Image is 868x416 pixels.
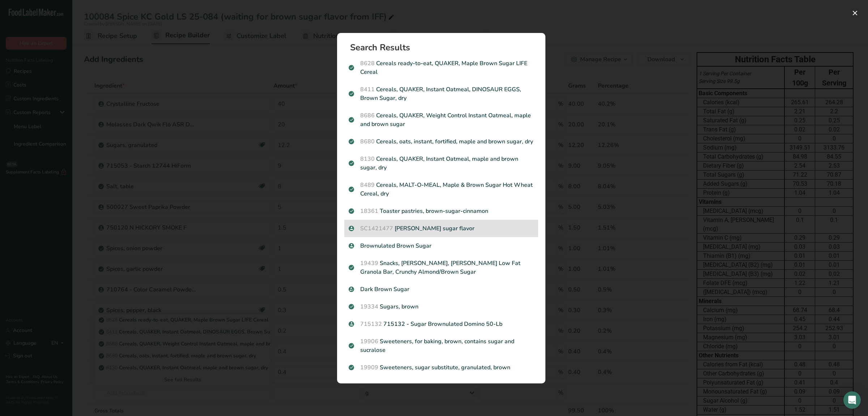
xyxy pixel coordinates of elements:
[349,85,534,102] p: Cereals, QUAKER, Instant Oatmeal, DINOSAUR EGGS, Brown Sugar, dry
[349,320,534,328] p: 715132 - Sugar Brownulated Domino 50-Lb
[349,337,534,354] p: Sweeteners, for baking, brown, contains sugar and sucralose
[360,112,375,119] span: 8686
[349,181,534,198] p: Cereals, MALT-O-MEAL, Maple & Brown Sugar Hot Wheat Cereal, dry
[360,303,378,311] span: 19334
[360,259,378,267] span: 19439
[360,138,375,146] span: 8680
[349,302,534,311] p: Sugars, brown
[349,207,534,215] p: Toaster pastries, brown-sugar-cinnamon
[360,155,375,163] span: 8130
[349,155,534,172] p: Cereals, QUAKER, Instant Oatmeal, maple and brown sugar, dry
[349,241,534,250] p: Brownulated Brown Sugar
[360,207,378,215] span: 18361
[843,391,861,409] div: Open Intercom Messenger
[349,111,534,129] p: Cereals, QUAKER, Weight Control Instant Oatmeal, maple and brown sugar
[349,259,534,276] p: Snacks, [PERSON_NAME], [PERSON_NAME] Low Fat Granola Bar, Crunchy Almond/Brown Sugar
[349,59,534,76] p: Cereals ready-to-eat, QUAKER, Maple Brown Sugar LIFE Cereal
[349,285,534,294] p: Dark Brown Sugar
[360,337,378,345] span: 19906
[349,137,534,146] p: Cereals, oats, instant, fortified, maple and brown sugar, dry
[360,85,375,93] span: 8411
[349,224,534,233] p: [PERSON_NAME] sugar flavor
[360,224,393,232] span: SC1421477
[349,363,534,372] p: Sweeteners, sugar substitute, granulated, brown
[360,59,375,67] span: 8628
[350,43,538,52] h1: Search Results
[360,364,378,371] span: 19909
[360,181,375,189] span: 8489
[360,320,382,328] span: 715132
